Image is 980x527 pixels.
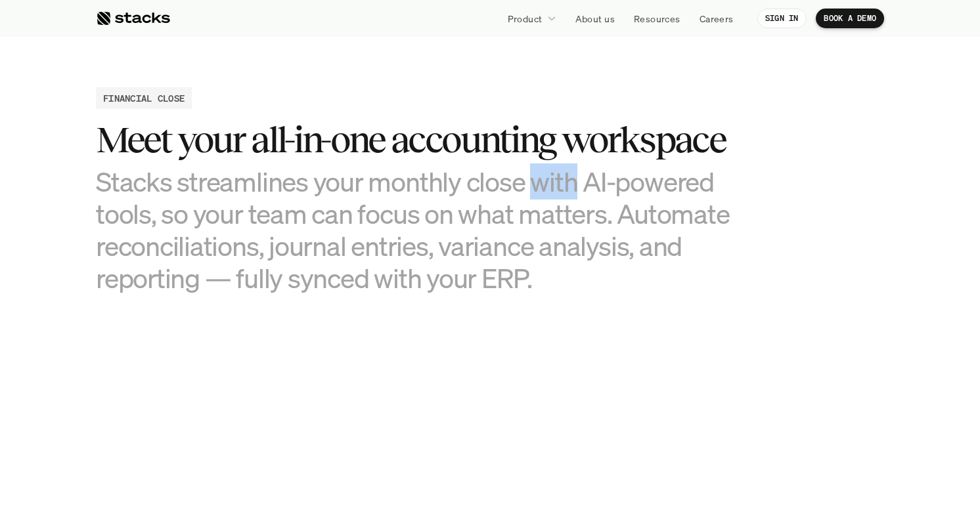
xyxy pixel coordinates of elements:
[626,7,688,30] a: Resources
[96,165,753,295] h3: Stacks streamlines your monthly close with AI-powered tools, so your team can focus on what matte...
[765,14,799,23] p: SIGN IN
[824,14,876,23] p: BOOK A DEMO
[568,7,623,30] a: About us
[692,7,742,30] a: Careers
[757,9,807,28] a: SIGN IN
[700,12,734,26] p: Careers
[508,12,543,26] p: Product
[103,91,185,105] h2: FINANCIAL CLOSE
[816,9,884,28] a: BOOK A DEMO
[96,119,753,160] h3: Meet your all-in-one accounting workspace
[634,12,680,26] p: Resources
[575,12,615,26] p: About us
[155,304,213,313] a: Privacy Policy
